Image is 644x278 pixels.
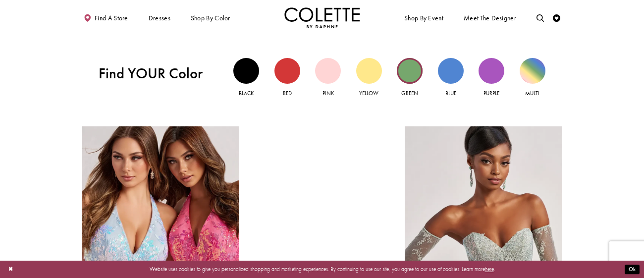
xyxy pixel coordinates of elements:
[551,7,562,28] a: Check Wishlist
[438,58,464,98] a: Blue view Blue
[149,14,170,22] span: Dresses
[625,265,640,274] button: Submit Dialog
[359,90,378,97] span: Yellow
[274,58,300,98] a: Red view Red
[322,90,334,97] span: Pink
[438,58,464,84] div: Blue view
[239,90,254,97] span: Black
[189,7,232,28] span: Shop by color
[404,14,443,22] span: Shop By Event
[315,58,341,98] a: Pink view Pink
[284,7,360,28] a: Visit Home Page
[99,65,216,82] span: Find YOUR Color
[485,266,494,273] a: here
[356,58,382,98] a: Yellow view Yellow
[315,58,341,84] div: Pink view
[147,7,172,28] span: Dresses
[283,90,292,97] span: Red
[95,14,128,22] span: Find a store
[535,7,546,28] a: Toggle search
[401,90,418,97] span: Green
[4,263,17,276] button: Close Dialog
[462,7,518,28] a: Meet the designer
[464,14,516,22] span: Meet the designer
[479,58,504,84] div: Purple view
[520,58,545,98] a: Multi view Multi
[356,58,382,84] div: Yellow view
[233,58,259,98] a: Black view Black
[284,7,360,28] img: Colette by Daphne
[233,58,259,84] div: Black view
[397,58,423,98] a: Green view Green
[397,58,423,84] div: Green view
[274,58,300,84] div: Red view
[445,90,456,97] span: Blue
[191,14,230,22] span: Shop by color
[483,90,499,97] span: Purple
[402,7,445,28] span: Shop By Event
[520,58,545,84] div: Multi view
[82,7,130,28] a: Find a store
[54,264,590,274] p: Website uses cookies to give you personalized shopping and marketing experiences. By continuing t...
[479,58,504,98] a: Purple view Purple
[525,90,539,97] span: Multi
